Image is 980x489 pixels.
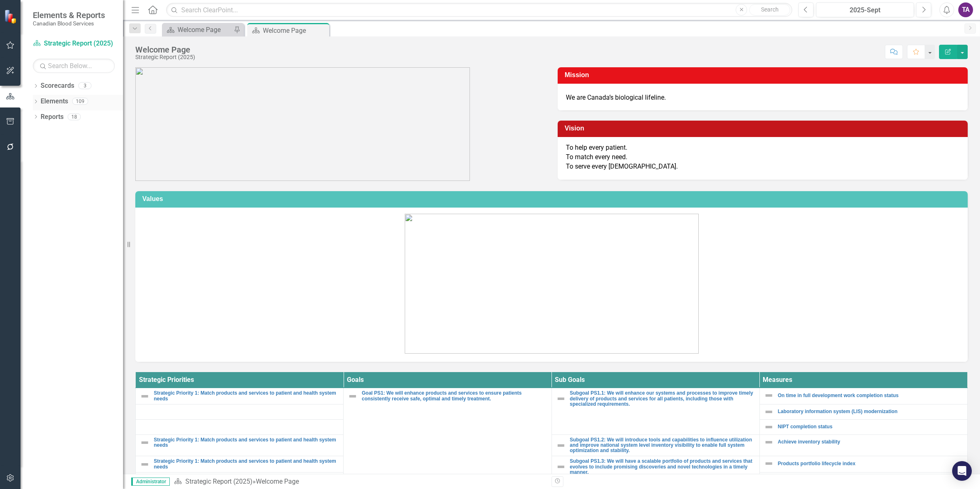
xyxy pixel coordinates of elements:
[78,82,91,89] div: 3
[41,112,64,122] a: Reports
[778,461,963,466] a: Products portfolio lifecycle index
[816,2,914,17] button: 2025-Sept
[405,214,699,354] img: CBS_values.png
[154,391,339,401] a: Strategic Priority 1: Match products and services to patient and health system needs
[761,6,779,13] span: Search
[570,437,755,454] a: Subgoal PS1.2: We will introduce tools and capabilities to influence utilization and improve nati...
[140,459,150,469] img: Not Defined
[135,67,470,181] img: CBS_logo_descriptions%20v2.png
[759,434,967,456] td: Double-Click to Edit Right Click for Context Menu
[131,478,170,486] span: Administrator
[154,459,339,469] a: Strategic Priority 1: Match products and services to patient and health system needs
[142,195,964,203] h3: Values
[566,143,959,171] p: To help every patient. To match every need. To serve every [DEMOGRAPHIC_DATA].
[344,388,552,487] td: Double-Click to Edit Right Click for Context Menu
[570,459,755,475] a: Subgoal PS1.3: We will have a scalable portfolio of products and services that evolves to include...
[764,437,774,447] img: Not Defined
[759,472,967,487] td: Double-Click to Edit Right Click for Context Menu
[348,391,358,401] img: Not Defined
[552,434,759,456] td: Double-Click to Edit Right Click for Context Menu
[778,409,963,414] a: Laboratory information system (LIS) modernization
[778,424,963,430] a: NIPT completion status
[140,391,150,401] img: Not Defined
[552,388,759,434] td: Double-Click to Edit Right Click for Context Menu
[570,391,755,407] a: Subgoal PS1.1: We will enhance our systems and processes to improve timely delivery of products a...
[256,478,299,485] div: Welcome Page
[166,3,792,17] input: Search ClearPoint...
[778,393,963,398] a: On time in full development work completion status
[4,9,18,23] img: ClearPoint Strategy
[749,4,790,16] button: Search
[135,54,195,60] div: Strategic Report (2025)
[135,45,195,54] div: Welcome Page
[140,438,150,448] img: Not Defined
[759,404,967,419] td: Double-Click to Edit Right Click for Context Menu
[764,459,774,468] img: Not Defined
[566,94,666,101] span: We are Canada’s biological lifeline.
[565,125,964,132] h3: Vision
[68,113,81,120] div: 18
[154,437,339,448] a: Strategic Priority 1: Match products and services to patient and health system needs
[263,25,327,36] div: Welcome Page
[759,419,967,434] td: Double-Click to Edit Right Click for Context Menu
[565,71,964,79] h3: Mission
[33,39,115,48] a: Strategic Report (2025)
[136,434,344,456] td: Double-Click to Edit Right Click for Context Menu
[41,81,74,91] a: Scorecards
[556,394,566,404] img: Not Defined
[764,407,774,417] img: Not Defined
[958,2,973,17] button: TA
[362,391,547,401] a: Goal PS1: We will enhance products and services to ensure patients consistently receive safe, opt...
[136,456,344,472] td: Double-Click to Edit Right Click for Context Menu
[174,477,545,487] div: »
[552,456,759,487] td: Double-Click to Edit Right Click for Context Menu
[764,422,774,432] img: Not Defined
[33,20,105,27] small: Canadian Blood Services
[164,25,232,35] a: Welcome Page
[185,478,253,485] a: Strategic Report (2025)
[556,441,566,450] img: Not Defined
[41,97,68,106] a: Elements
[778,439,963,445] a: Achieve inventory stability
[33,59,115,73] input: Search Below...
[819,5,911,15] div: 2025-Sept
[136,388,344,404] td: Double-Click to Edit Right Click for Context Menu
[33,10,105,20] span: Elements & Reports
[556,462,566,472] img: Not Defined
[764,391,774,400] img: Not Defined
[72,98,88,105] div: 109
[759,456,967,472] td: Double-Click to Edit Right Click for Context Menu
[759,388,967,404] td: Double-Click to Edit Right Click for Context Menu
[952,461,972,481] div: Open Intercom Messenger
[178,25,232,35] div: Welcome Page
